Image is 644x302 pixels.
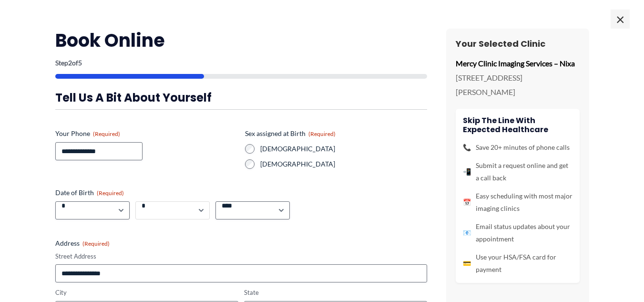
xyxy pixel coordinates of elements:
[55,29,427,52] h2: Book Online
[245,129,336,138] legend: Sex assigned at Birth
[611,10,630,29] span: ×
[93,130,120,137] span: (Required)
[55,188,124,198] legend: Date of Birth
[463,220,572,245] li: Email status updates about your appointment
[463,116,572,134] h4: Skip the line with Expected Healthcare
[463,141,471,154] span: 📞
[463,227,471,239] span: 📧
[55,288,238,297] label: City
[463,166,471,178] span: 📲
[456,38,580,49] h3: Your Selected Clinic
[244,288,427,297] label: State
[463,141,572,154] li: Save 20+ minutes of phone calls
[82,240,110,247] span: (Required)
[68,59,72,67] span: 2
[463,257,471,270] span: 💳
[308,130,336,137] span: (Required)
[463,190,572,215] li: Easy scheduling with most major imaging clinics
[456,56,580,71] p: Mercy Clinic Imaging Services – Nixa
[55,60,427,66] p: Step of
[55,252,427,261] label: Street Address
[55,239,110,248] legend: Address
[456,71,580,99] p: [STREET_ADDRESS][PERSON_NAME]
[97,189,124,197] span: (Required)
[260,159,427,169] label: [DEMOGRAPHIC_DATA]
[463,251,572,276] li: Use your HSA/FSA card for payment
[260,144,427,154] label: [DEMOGRAPHIC_DATA]
[463,196,471,208] span: 📅
[463,159,572,184] li: Submit a request online and get a call back
[55,129,237,138] label: Your Phone
[78,59,82,67] span: 5
[55,90,427,105] h3: Tell us a bit about yourself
